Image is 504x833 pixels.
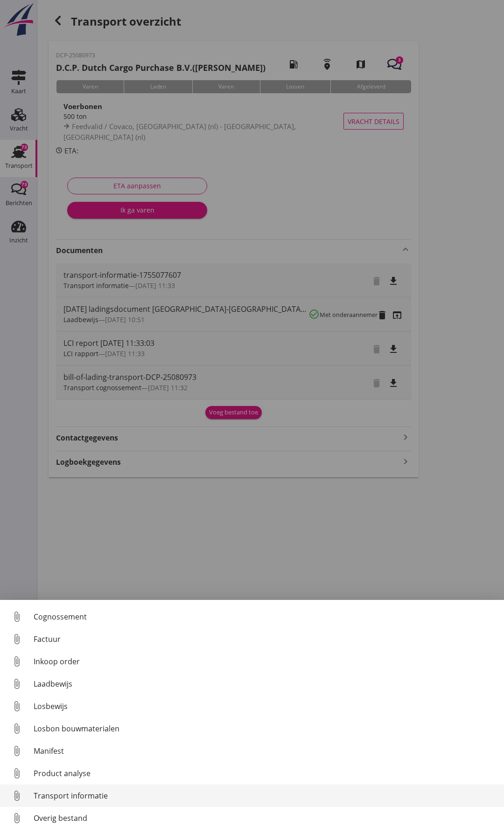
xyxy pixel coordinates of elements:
[9,654,24,669] i: attach_file
[9,744,24,758] i: attach_file
[34,611,497,622] div: Cognossement
[34,701,497,712] div: Losbewijs
[9,676,24,691] i: attach_file
[34,768,497,779] div: Product analyse
[9,788,24,803] i: attach_file
[34,790,497,801] div: Transport informatie
[9,609,24,624] i: attach_file
[9,811,24,826] i: attach_file
[9,632,24,647] i: attach_file
[34,633,497,645] div: Factuur
[34,678,497,689] div: Laadbewijs
[34,745,497,757] div: Manifest
[34,812,497,824] div: Overig bestand
[34,723,497,734] div: Losbon bouwmaterialen
[9,721,24,736] i: attach_file
[34,656,497,667] div: Inkoop order
[9,766,24,781] i: attach_file
[9,699,24,714] i: attach_file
